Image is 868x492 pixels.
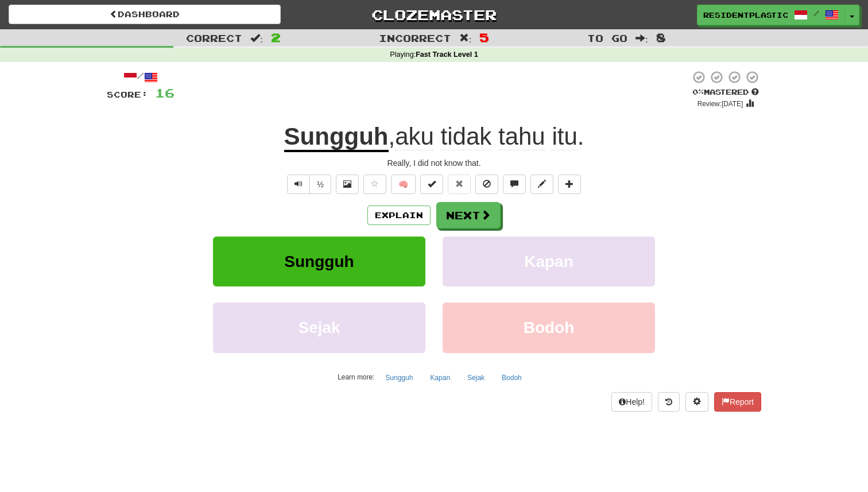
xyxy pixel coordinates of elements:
[443,303,655,352] button: Bodoh
[714,392,761,412] button: Report
[338,373,374,381] small: Learn more:
[495,369,528,386] button: Bodoh
[459,33,472,43] span: :
[524,319,575,336] span: Bodoh
[298,319,340,336] span: Sejak
[813,9,819,17] span: /
[436,202,501,228] button: Next
[656,30,666,44] span: 8
[213,303,425,352] button: Sejak
[697,5,845,25] a: ResidentPlastic /
[309,175,331,194] button: ½
[287,175,310,194] button: Play sentence audio (ctl+space)
[155,86,175,100] span: 16
[363,175,386,194] button: Favorite sentence (alt+f)
[635,33,648,43] span: :
[441,123,492,150] span: tidak
[461,369,491,386] button: Sejak
[611,392,652,412] button: Help!
[389,123,584,150] span: , .
[395,123,434,150] span: aku
[250,33,263,43] span: :
[186,32,242,44] span: Correct
[391,175,416,194] button: 🧠
[697,100,743,108] small: Review: [DATE]
[703,10,788,20] span: ResidentPlastic
[690,87,761,98] div: Mastered
[503,175,526,194] button: Discuss sentence (alt+u)
[552,123,577,150] span: itu
[271,30,281,44] span: 2
[367,206,431,225] button: Explain
[107,90,148,99] span: Score:
[475,175,498,194] button: Ignore sentence (alt+i)
[524,253,573,270] span: Kapan
[416,51,478,59] strong: Fast Track Level 1
[107,70,175,84] div: /
[285,175,331,194] div: Text-to-speech controls
[448,175,471,194] button: Reset to 0% Mastered (alt+r)
[107,157,761,169] div: Really, I did not know that.
[587,32,627,44] span: To go
[284,253,354,270] span: Sungguh
[558,175,581,194] button: Add to collection (alt+a)
[424,369,456,386] button: Kapan
[379,369,419,386] button: Sungguh
[379,32,451,44] span: Incorrect
[9,5,281,24] a: Dashboard
[658,392,680,412] button: Round history (alt+y)
[213,237,425,286] button: Sungguh
[530,175,553,194] button: Edit sentence (alt+d)
[284,123,389,152] u: Sungguh
[479,30,489,44] span: 5
[443,237,655,286] button: Kapan
[336,175,359,194] button: Show image (alt+x)
[498,123,545,150] span: tahu
[298,5,570,25] a: Clozemaster
[420,175,443,194] button: Set this sentence to 100% Mastered (alt+m)
[692,87,704,96] span: 0 %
